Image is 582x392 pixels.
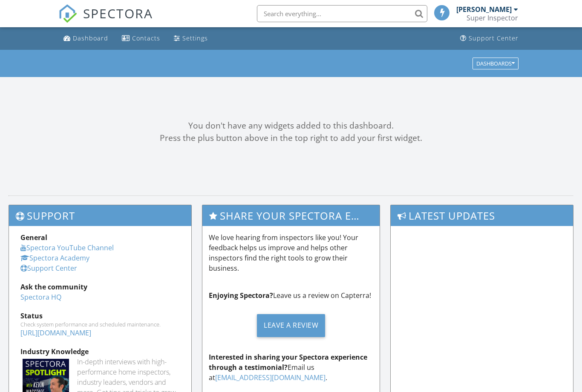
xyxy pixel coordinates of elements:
a: SPECTORA [58,11,153,29]
a: Support Center [20,263,77,273]
a: [EMAIL_ADDRESS][DOMAIN_NAME] [215,373,326,382]
span: SPECTORA [83,4,153,22]
button: Dashboards [473,57,519,69]
p: Email us at . [209,352,373,383]
h3: Support [9,205,191,226]
div: You don't have any widgets added to this dashboard. [9,120,573,132]
div: Contacts [132,34,160,42]
div: Dashboards [476,60,515,66]
strong: Interested in sharing your Spectora experience through a testimonial? [209,352,367,372]
div: Leave a Review [257,314,325,337]
h3: Share Your Spectora Experience [202,205,380,226]
div: Press the plus button above in the top right to add your first widget. [9,132,573,144]
a: Support Center [457,31,522,46]
div: Status [20,311,180,321]
a: Settings [170,31,211,46]
a: [URL][DOMAIN_NAME] [20,328,91,338]
div: [PERSON_NAME] [456,5,512,14]
p: Leave us a review on Capterra! [209,290,373,300]
div: Ask the community [20,282,180,292]
div: Settings [182,34,208,42]
a: Spectora YouTube Channel [20,243,114,252]
a: Dashboard [60,31,112,46]
strong: Enjoying Spectora? [209,291,273,300]
h3: Latest Updates [391,205,573,226]
div: Check system performance and scheduled maintenance. [20,321,180,328]
div: Super Inspector [467,14,518,22]
a: Contacts [118,31,164,46]
a: Spectora HQ [20,292,61,302]
a: Spectora Academy [20,253,89,263]
input: Search everything... [257,5,427,22]
div: Support Center [469,34,519,42]
div: Industry Knowledge [20,346,180,357]
strong: General [20,233,47,242]
div: Dashboard [73,34,108,42]
p: We love hearing from inspectors like you! Your feedback helps us improve and helps other inspecto... [209,232,373,273]
img: The Best Home Inspection Software - Spectora [58,4,77,23]
a: Leave a Review [209,307,373,343]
